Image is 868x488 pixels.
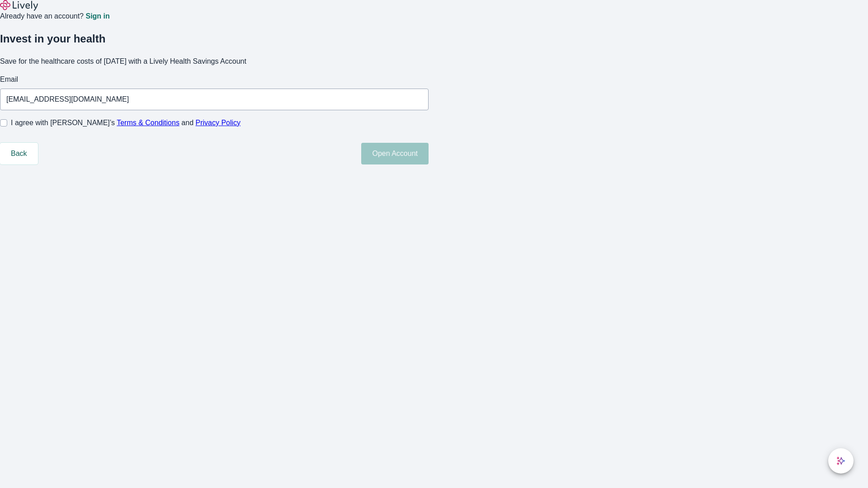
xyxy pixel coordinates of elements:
a: Sign in [85,13,109,20]
a: Privacy Policy [196,119,241,127]
span: I agree with [PERSON_NAME]’s and [11,117,241,128]
button: chat [828,448,854,474]
svg: Lively AI Assistant [836,456,845,465]
a: Terms & Conditions [117,119,179,127]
